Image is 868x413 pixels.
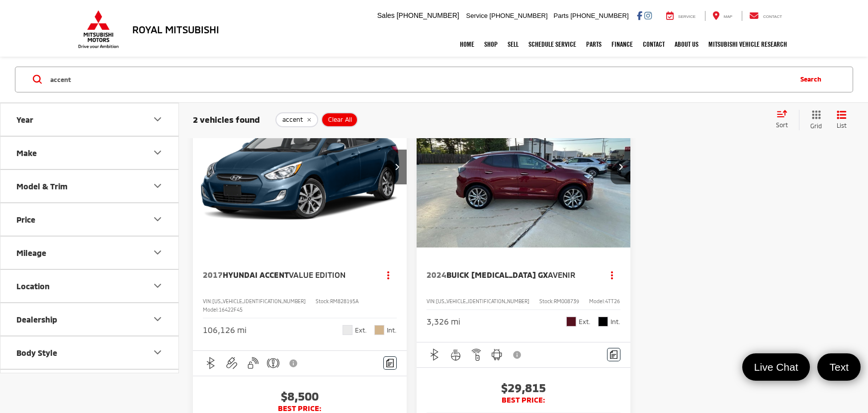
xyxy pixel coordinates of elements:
span: Stock: [316,298,330,304]
button: View Disclaimer [509,344,526,365]
span: VIN: [427,298,436,304]
a: 2017 Hyundai Accent Value Edition2017 Hyundai Accent Value Edition2017 Hyundai Accent Value Editi... [192,87,408,248]
span: [PHONE_NUMBER] [490,12,548,19]
div: Body Style [16,348,57,357]
a: Schedule Service: Opens in a new tab [523,32,581,57]
button: Actions [603,266,620,284]
button: View Disclaimer [285,353,302,374]
span: Buick [MEDICAL_DATA] GX [446,270,548,279]
button: Body StyleBody Style [0,336,179,369]
span: Hyundai Accent [223,270,289,279]
button: remove accent [275,113,318,128]
span: [US_VEHICLE_IDENTIFICATION_NUMBER] [436,298,529,304]
button: Model & TrimModel & Trim [0,170,179,202]
a: Live Chat [742,353,810,381]
a: Parts: Opens in a new tab [581,32,607,57]
span: Live Chat [749,360,803,374]
div: Location [16,281,50,291]
a: 2024Buick [MEDICAL_DATA] GXAvenir [427,269,593,280]
button: MileageMileage [0,237,179,269]
img: Keyless Entry [247,357,259,369]
button: DealershipDealership [0,303,179,335]
img: Heated Steering Wheel [449,348,462,361]
span: VIN: [203,298,212,304]
span: [PHONE_NUMBER] [397,11,459,19]
button: List View [829,110,854,130]
span: 4TT26 [605,298,620,304]
span: Ext. [355,326,367,335]
div: Year [152,113,164,125]
a: 2024 Buick Encore GX Avenir2024 Buick Encore GX Avenir2024 Buick Encore GX Avenir2024 Buick Encor... [416,87,631,248]
div: Model & Trim [152,180,164,192]
a: Shop [479,32,503,57]
img: Aux Input [226,357,238,369]
span: Service [678,14,695,19]
span: Sort [776,121,788,128]
img: Remote Start [470,348,483,361]
span: Stock: [539,298,554,304]
span: BEST PRICE: [427,395,620,405]
a: Sell [503,32,523,57]
button: YearYear [0,103,179,136]
div: Price [152,213,164,225]
span: 2017 [203,270,223,279]
button: Comments [607,348,620,361]
a: Mitsubishi Vehicle Research [703,32,792,57]
div: 3,326 mi [427,316,460,328]
span: accent [282,116,303,124]
img: 2017 Hyundai Accent Value Edition [192,87,408,248]
span: 2024 [427,270,446,279]
button: MakeMake [0,137,179,169]
a: Service [659,11,703,21]
span: Int. [610,317,620,327]
span: 2 vehicles found [193,115,260,125]
div: Dealership [16,315,57,324]
button: Comments [383,356,397,370]
span: Model: [203,307,219,313]
div: 2024 Buick Encore GX Avenir 0 [416,87,631,248]
span: $29,815 [427,380,620,395]
span: dropdown dots [387,271,389,279]
img: Comments [610,350,618,359]
span: [US_VEHICLE_IDENTIFICATION_NUMBER] [212,298,306,304]
img: Mitsubishi [76,10,121,49]
a: Contact [638,32,670,57]
a: Home [455,32,479,57]
button: Next image [387,150,407,184]
span: Contact [763,14,782,19]
span: RM828195A [330,298,358,304]
span: Clear All [328,116,352,124]
a: 2017Hyundai AccentValue Edition [203,269,369,280]
span: Avenir [548,270,575,279]
span: $8,500 [203,389,397,404]
button: Color [0,370,179,402]
button: Actions [379,266,397,284]
span: Sales [377,11,395,19]
div: Make [152,147,164,159]
div: Make [16,148,37,158]
span: List [837,121,847,130]
span: Value Edition [289,270,346,279]
button: Next image [610,150,630,184]
h3: Royal Mitsubishi [132,24,219,35]
div: Dealership [152,313,164,325]
span: Cinnabar Metallic [566,317,576,327]
span: Ext. [579,317,591,327]
a: Facebook: Click to visit our Facebook page [637,11,642,19]
span: 16422F45 [219,307,243,313]
div: Year [16,115,33,124]
div: Mileage [16,248,46,257]
div: 106,126 mi [203,325,247,336]
a: Text [817,353,861,381]
button: Clear All [321,113,358,128]
a: Instagram: Click to visit our Instagram page [644,11,652,19]
div: Price [16,215,35,224]
span: Parts [553,12,568,19]
span: Map [724,14,732,19]
div: 2017 Hyundai Accent Value Edition 0 [192,87,408,248]
button: PricePrice [0,203,179,236]
a: Finance [607,32,638,57]
span: Grid [810,122,822,130]
span: Beige [374,325,384,335]
span: dropdown dots [610,271,612,279]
